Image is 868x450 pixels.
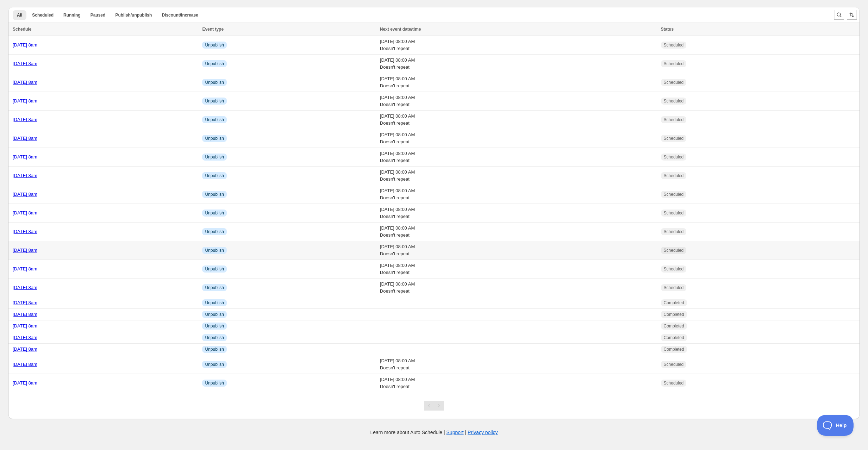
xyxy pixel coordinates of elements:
span: Unpublish [205,136,224,141]
a: [DATE] 8am [13,192,37,197]
a: [DATE] 8am [13,154,37,160]
span: Status [661,27,674,32]
span: Schedule [13,27,31,32]
span: Scheduled [664,154,684,160]
span: Unpublish [205,210,224,216]
span: Completed [664,335,684,340]
span: Scheduled [664,229,684,235]
td: [DATE] 08:00 AM Doesn't repeat [378,36,659,55]
span: Scheduled [664,192,684,197]
span: Paused [90,12,106,18]
td: [DATE] 08:00 AM Doesn't repeat [378,92,659,111]
span: Next event date/time [380,27,421,32]
span: Unpublish [205,300,224,306]
td: [DATE] 08:00 AM Doesn't repeat [378,374,659,393]
span: Scheduled [664,248,684,253]
td: [DATE] 08:00 AM Doesn't repeat [378,241,659,260]
a: [DATE] 8am [13,266,37,271]
span: Scheduled [664,266,684,272]
td: [DATE] 08:00 AM Doesn't repeat [378,167,659,185]
td: [DATE] 08:00 AM Doesn't repeat [378,129,659,148]
td: [DATE] 08:00 AM Doesn't repeat [378,355,659,374]
a: [DATE] 8am [13,380,37,386]
span: Scheduled [32,12,54,18]
a: [DATE] 8am [13,323,37,329]
span: Unpublish [205,192,224,197]
span: Scheduled [664,285,684,290]
td: [DATE] 08:00 AM Doesn't repeat [378,185,659,204]
span: Scheduled [664,380,684,386]
td: [DATE] 08:00 AM Doesn't repeat [378,204,659,223]
span: Unpublish [205,173,224,179]
span: Event type [202,27,224,32]
span: Unpublish [205,323,224,329]
a: [DATE] 8am [13,42,37,48]
td: [DATE] 08:00 AM Doesn't repeat [378,73,659,92]
span: Unpublish [205,154,224,160]
a: [DATE] 8am [13,136,37,141]
span: Scheduled [664,98,684,104]
button: Search and filter results [834,10,844,20]
a: [DATE] 8am [13,117,37,122]
span: Scheduled [664,173,684,179]
span: Scheduled [664,136,684,141]
span: Unpublish [205,42,224,48]
a: Support [447,430,464,435]
span: All [17,12,22,18]
a: [DATE] 8am [13,248,37,253]
nav: Pagination [424,401,444,411]
span: Unpublish [205,346,224,352]
a: [DATE] 8am [13,173,37,178]
span: Scheduled [664,117,684,123]
a: [DATE] 8am [13,229,37,234]
span: Completed [664,312,684,317]
td: [DATE] 08:00 AM Doesn't repeat [378,279,659,297]
button: Sort the results [847,10,857,20]
span: Unpublish [205,335,224,340]
p: Learn more about Auto Schedule | | [370,429,498,436]
span: Scheduled [664,210,684,216]
a: [DATE] 8am [13,61,37,66]
a: [DATE] 8am [13,335,37,340]
span: Unpublish [205,117,224,123]
a: [DATE] 8am [13,300,37,305]
td: [DATE] 08:00 AM Doesn't repeat [378,260,659,279]
span: Completed [664,323,684,329]
span: Unpublish [205,80,224,85]
span: Unpublish [205,285,224,290]
span: Discount/increase [162,12,198,18]
span: Unpublish [205,312,224,317]
td: [DATE] 08:00 AM Doesn't repeat [378,55,659,73]
span: Unpublish [205,98,224,104]
a: [DATE] 8am [13,80,37,85]
span: Unpublish [205,229,224,235]
a: [DATE] 8am [13,346,37,352]
a: [DATE] 8am [13,98,37,104]
span: Scheduled [664,61,684,67]
a: Privacy policy [468,430,498,435]
td: [DATE] 08:00 AM Doesn't repeat [378,111,659,129]
span: Completed [664,300,684,306]
td: [DATE] 08:00 AM Doesn't repeat [378,148,659,167]
iframe: Toggle Customer Support [817,415,854,436]
span: Scheduled [664,80,684,85]
span: Unpublish [205,248,224,253]
td: [DATE] 08:00 AM Doesn't repeat [378,223,659,241]
span: Scheduled [664,362,684,367]
a: [DATE] 8am [13,210,37,215]
span: Completed [664,346,684,352]
a: [DATE] 8am [13,362,37,367]
span: Running [63,12,81,18]
a: [DATE] 8am [13,285,37,290]
span: Unpublish [205,362,224,367]
span: Publish/unpublish [115,12,152,18]
a: [DATE] 8am [13,312,37,317]
span: Unpublish [205,380,224,386]
span: Unpublish [205,266,224,272]
span: Scheduled [664,42,684,48]
span: Unpublish [205,61,224,67]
